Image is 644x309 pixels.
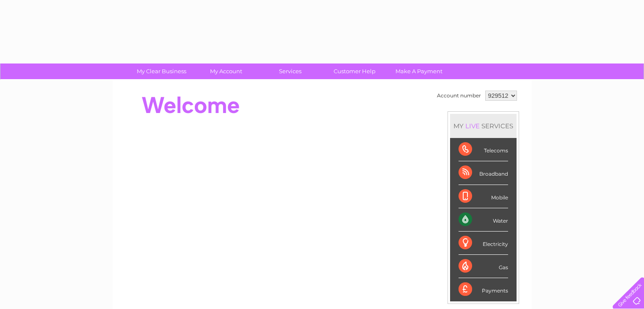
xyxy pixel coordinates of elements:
[459,208,508,232] div: Water
[435,88,483,103] td: Account number
[320,63,390,79] a: Customer Help
[459,232,508,255] div: Electricity
[255,63,325,79] a: Services
[450,114,517,138] div: MY SERVICES
[191,63,261,79] a: My Account
[459,278,508,301] div: Payments
[459,161,508,185] div: Broadband
[464,122,481,130] div: LIVE
[127,63,196,79] a: My Clear Business
[459,138,508,161] div: Telecoms
[384,63,454,79] a: Make A Payment
[459,185,508,208] div: Mobile
[459,255,508,278] div: Gas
